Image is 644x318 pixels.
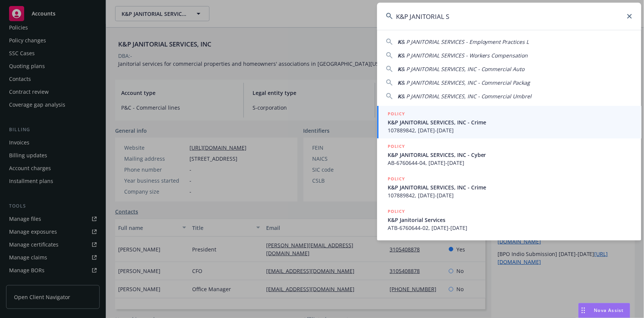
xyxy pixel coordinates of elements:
button: Nova Assist [578,303,630,318]
span: ATB-6760644-02, [DATE]-[DATE] [388,224,632,232]
a: POLICYK&P JANITORIAL SERVICES, INC - Crime107889842, [DATE]-[DATE] [377,106,641,138]
h5: POLICY [388,110,405,118]
span: K&P JANITORIAL SERVICES, INC - Crime [388,183,632,191]
span: K&P JANITORIAL SERVICES, INC - Crime [388,118,632,126]
span: K [397,52,401,59]
input: Search... [377,3,641,30]
h5: POLICY [388,143,405,150]
span: & P JANITORIAL SERVICES, INC - Commercial Umbrel [401,93,532,100]
a: POLICYK&P JANITORIAL SERVICES, INC - CyberAB-6760644-04, [DATE]-[DATE] [377,138,641,171]
span: Nova Assist [594,307,624,313]
a: POLICYK&P Janitorial ServicesATB-6760644-02, [DATE]-[DATE] [377,203,641,236]
span: K [397,79,401,86]
span: & P JANITORIAL SERVICES, INC - Commercial Auto [401,65,525,73]
span: & P JANITORIAL SERVICES - Employment Practices L [401,38,529,45]
div: Drag to move [579,303,588,318]
h5: POLICY [388,208,405,215]
span: & P JANITORIAL SERVICES, INC - Commercial Packag [401,79,530,86]
span: K [397,65,401,73]
span: AB-6760644-04, [DATE]-[DATE] [388,159,632,167]
span: 107889842, [DATE]-[DATE] [388,191,632,199]
span: K [397,93,401,100]
span: & P JANITORIAL SERVICES - Workers Compensation [401,52,528,59]
span: K&P Janitorial Services [388,216,632,224]
span: K&P JANITORIAL SERVICES, INC - Cyber [388,151,632,159]
span: 107889842, [DATE]-[DATE] [388,126,632,134]
a: POLICYK&P JANITORIAL SERVICES, INC - Crime107889842, [DATE]-[DATE] [377,171,641,203]
h5: POLICY [388,175,405,183]
span: K [397,38,401,45]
